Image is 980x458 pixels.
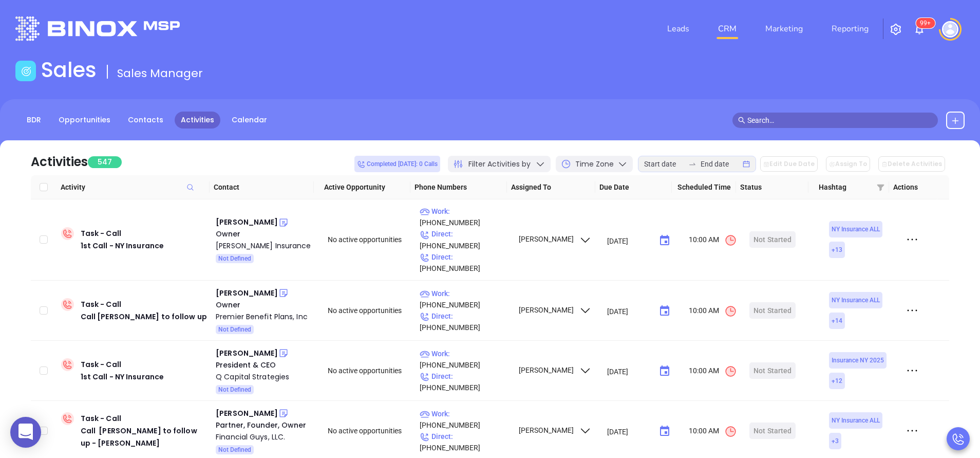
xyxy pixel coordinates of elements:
[517,426,592,434] span: [PERSON_NAME]
[878,156,945,172] button: Delete Activities
[517,366,592,374] span: [PERSON_NAME]
[420,251,509,274] p: [PHONE_NUMBER]
[760,156,818,172] button: Edit Due Date
[832,315,842,326] span: + 14
[654,301,675,321] button: Choose date, selected date is Aug 5, 2025
[663,19,693,39] a: Leads
[420,253,453,261] span: Direct :
[420,310,509,333] p: [PHONE_NUMBER]
[216,310,313,323] a: Premier Benefit Plans, Inc
[117,65,203,81] span: Sales Manager
[942,21,958,38] img: user
[819,181,872,193] span: Hashtag
[218,253,251,264] span: Not Defined
[216,240,313,252] a: [PERSON_NAME] Insurance
[607,367,651,377] input: MM/DD/YYYY
[420,371,509,393] p: [PHONE_NUMBER]
[738,117,745,124] span: search
[517,306,592,314] span: [PERSON_NAME]
[672,175,736,199] th: Scheduled Time
[81,227,164,252] div: Task - Call
[210,175,314,199] th: Contact
[216,228,313,240] div: Owner
[832,415,880,426] span: NY Insurance ALL
[314,175,410,199] th: Active Opportunity
[357,158,438,170] span: Completed [DATE]: 0 Calls
[420,372,453,380] span: Direct :
[832,375,842,387] span: + 12
[420,312,453,320] span: Direct :
[890,23,902,35] img: iconSetting
[753,302,791,319] div: Not Started
[761,19,807,39] a: Marketing
[575,159,614,170] span: Time Zone
[747,115,932,126] input: Search…
[827,19,873,39] a: Reporting
[218,444,251,455] span: Not Defined
[654,230,675,251] button: Choose date, selected date is Aug 5, 2025
[689,305,737,318] span: 10:00 AM
[832,355,884,366] span: Insurance NY 2025
[216,371,313,383] div: Q Capital Strategies
[826,156,870,172] button: Assign To
[218,324,251,335] span: Not Defined
[832,244,842,255] span: + 13
[832,295,880,306] span: NY Insurance ALL
[81,310,207,323] div: Call [PERSON_NAME] to follow up
[81,240,164,252] div: 1st Call - NY Insurance
[81,371,164,383] div: 1st Call - NY Insurance
[216,359,313,371] div: President & CEO
[420,348,509,371] p: [PHONE_NUMBER]
[122,112,169,129] a: Contacts
[607,236,651,246] input: MM/DD/YYYY
[753,423,791,439] div: Not Started
[607,306,651,317] input: MM/DD/YYYY
[654,361,675,381] button: Choose date, selected date is Aug 5, 2025
[216,431,313,443] div: Financial Guys, LLC.
[328,425,411,436] div: No active opportunities
[714,19,741,39] a: CRM
[216,216,278,228] div: [PERSON_NAME]
[81,298,207,323] div: Task - Call
[889,175,937,199] th: Actions
[410,175,507,199] th: Phone Numbers
[420,230,453,238] span: Direct :
[595,175,672,199] th: Due Date
[225,112,273,129] a: Calendar
[41,58,97,82] h1: Sales
[328,305,411,316] div: No active opportunities
[688,160,696,168] span: swap-right
[753,362,791,379] div: Not Started
[216,347,278,359] div: [PERSON_NAME]
[753,231,791,248] div: Not Started
[420,410,450,418] span: Work :
[175,112,220,129] a: Activities
[420,350,450,358] span: Work :
[736,175,808,199] th: Status
[328,365,411,376] div: No active opportunities
[644,158,684,170] input: Start date
[689,234,737,247] span: 10:00 AM
[420,207,450,215] span: Work :
[88,156,122,168] span: 547
[832,224,880,235] span: NY Insurance ALL
[916,18,935,28] sup: 100
[31,153,88,171] div: Activities
[689,365,737,378] span: 10:00 AM
[81,358,164,383] div: Task - Call
[21,112,47,129] a: BDR
[420,289,450,298] span: Work :
[81,425,208,449] div: Call [PERSON_NAME] to follow up - [PERSON_NAME]
[216,287,278,299] div: [PERSON_NAME]
[688,160,696,168] span: to
[517,235,592,243] span: [PERSON_NAME]
[216,407,278,419] div: [PERSON_NAME]
[420,431,509,453] p: [PHONE_NUMBER]
[507,175,595,199] th: Assigned To
[61,181,205,193] span: Activity
[420,206,509,228] p: [PHONE_NUMBER]
[420,432,453,441] span: Direct :
[52,112,117,129] a: Opportunities
[216,299,313,310] div: Owner
[420,408,509,431] p: [PHONE_NUMBER]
